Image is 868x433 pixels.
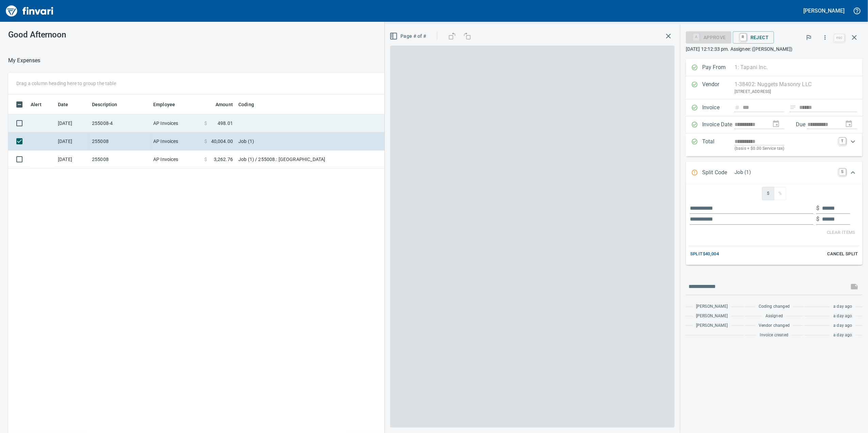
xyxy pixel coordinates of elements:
[204,156,207,163] span: $
[8,57,41,65] p: My Expenses
[733,31,774,44] button: RReject
[92,100,126,109] span: Description
[702,169,735,177] p: Split Code
[16,80,116,87] p: Drag a column heading here to group the table
[686,46,863,52] p: [DATE] 12:12:33 pm. Assignee: ([PERSON_NAME])
[8,57,41,65] nav: breadcrumb
[58,100,68,109] span: Date
[735,145,835,152] p: (basis + $0.00 Service tax)
[702,138,735,152] p: Total
[214,156,233,163] span: 3,262.76
[846,278,863,295] span: This records your message into the invoice and notifies anyone mentioned
[238,100,263,109] span: Coding
[686,162,863,184] div: Expand
[151,150,202,169] td: AP Invoices
[8,30,224,39] h3: Good Afternoon
[760,332,789,339] span: Invoice created
[204,138,207,145] span: $
[735,169,835,176] p: Job (1)
[833,303,852,310] span: a day ago
[738,32,769,43] span: Reject
[833,29,863,46] span: Close invoice
[696,313,728,320] span: [PERSON_NAME]
[31,100,50,109] span: Alert
[802,5,846,16] button: [PERSON_NAME]
[740,33,746,41] a: R
[92,100,117,109] span: Description
[218,120,233,127] span: 498.01
[207,100,233,109] span: Amount
[833,313,852,320] span: a day ago
[204,120,207,127] span: $
[216,100,233,109] span: Amount
[839,138,846,144] a: T
[759,303,790,310] span: Coding changed
[89,150,151,169] td: 255008
[833,332,852,339] span: a day ago
[689,249,721,259] button: Split$40,004
[4,3,55,19] img: Finvari
[55,114,89,132] td: [DATE]
[818,30,833,45] button: More
[55,150,89,169] td: [DATE]
[236,150,406,169] td: Job (1) / 255008.: [GEOGRAPHIC_DATA]
[801,30,816,45] button: Flag
[839,169,846,175] a: S
[686,133,863,156] div: Expand
[827,250,858,258] span: Cancel Split
[153,100,184,109] span: Employee
[686,34,731,40] div: Job required
[762,187,774,200] button: $
[211,138,233,145] span: 40,004.00
[89,114,151,132] td: 255008-4
[804,7,845,14] h5: [PERSON_NAME]
[774,187,786,200] button: %
[816,204,819,212] p: $
[89,132,151,150] td: 255008
[153,100,175,109] span: Employee
[151,132,202,150] td: AP Invoices
[236,132,406,150] td: Job (1)
[696,303,728,310] span: [PERSON_NAME]
[777,190,784,197] span: %
[696,322,728,329] span: [PERSON_NAME]
[58,100,77,109] span: Date
[151,114,202,132] td: AP Invoices
[826,249,860,259] button: Cancel Split
[834,34,845,42] a: esc
[31,100,42,109] span: Alert
[766,313,783,320] span: Assigned
[55,132,89,150] td: [DATE]
[690,250,719,258] span: Split $40,004
[816,215,819,223] p: $
[765,190,772,197] span: $
[238,100,254,109] span: Coding
[759,322,790,329] span: Vendor changed
[833,322,852,329] span: a day ago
